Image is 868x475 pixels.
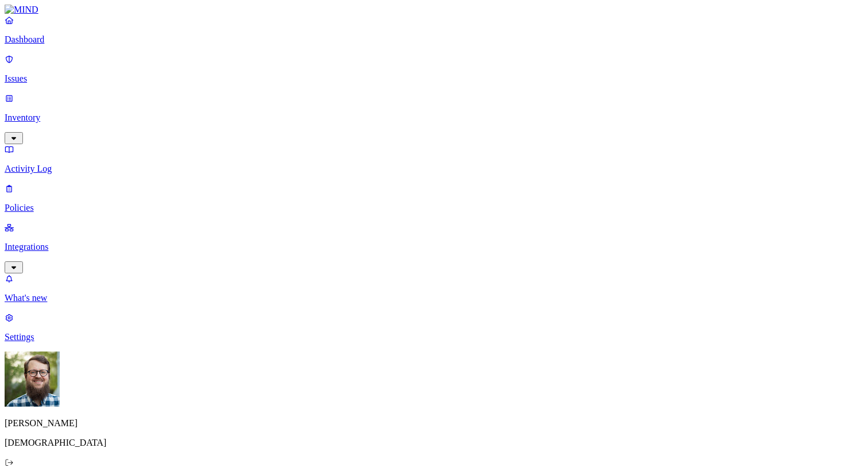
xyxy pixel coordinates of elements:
[5,293,863,303] p: What's new
[5,352,60,407] img: Rick Heil
[5,332,863,342] p: Settings
[5,5,863,15] a: MIND
[5,183,863,213] a: Policies
[5,273,863,303] a: What's new
[5,312,863,342] a: Settings
[5,242,863,252] p: Integrations
[5,74,863,84] p: Issues
[5,15,863,45] a: Dashboard
[5,203,863,213] p: Policies
[5,144,863,174] a: Activity Log
[5,93,863,142] a: Inventory
[5,418,863,428] p: [PERSON_NAME]
[5,164,863,174] p: Activity Log
[5,438,863,448] p: [DEMOGRAPHIC_DATA]
[5,34,863,45] p: Dashboard
[5,113,863,123] p: Inventory
[5,5,38,15] img: MIND
[5,54,863,84] a: Issues
[5,222,863,272] a: Integrations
